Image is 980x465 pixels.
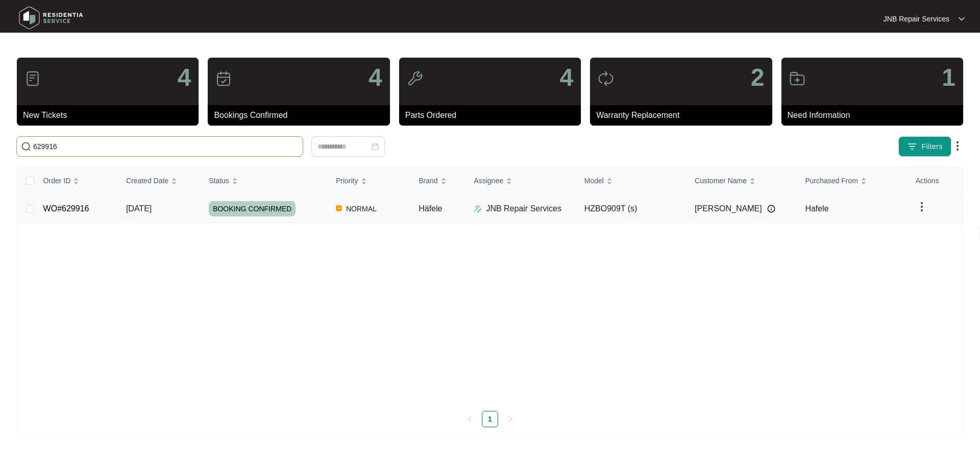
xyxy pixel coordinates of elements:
img: search-icon [21,141,31,152]
span: Customer Name [695,175,747,186]
th: Status [201,167,328,194]
img: dropdown arrow [959,16,965,21]
span: Status [209,175,229,186]
span: Created Date [126,175,168,186]
p: Need Information [788,109,963,121]
img: Info icon [767,205,775,213]
span: Brand [419,175,437,186]
img: Vercel Logo [336,205,342,211]
p: Bookings Confirmed [214,109,389,121]
span: BOOKING CONFIRMED [209,201,296,216]
th: Assignee [465,167,576,194]
span: left [467,416,473,422]
button: filter iconFilters [898,136,951,157]
a: 1 [482,411,498,427]
img: dropdown arrow [951,140,964,152]
img: filter icon [907,141,917,152]
td: HZBO909T (s) [576,194,687,223]
span: Assignee [474,175,503,186]
img: icon [407,70,423,87]
img: dropdown arrow [916,201,928,213]
li: 1 [482,411,498,427]
th: Purchased From [797,167,907,194]
input: Search by Order Id, Assignee Name, Customer Name, Brand and Model [33,141,299,152]
p: JNB Repair Services [884,14,949,24]
span: Order ID [43,175,71,186]
li: Next Page [502,411,519,427]
span: right [507,416,513,422]
p: JNB Repair Services [486,203,561,215]
p: Warranty Replacement [596,109,772,121]
p: 4 [178,65,191,90]
th: Actions [908,167,963,194]
p: 4 [559,65,573,90]
li: Previous Page [461,411,478,427]
img: Assigner Icon [474,205,482,213]
span: [DATE] [126,204,152,213]
span: Häfele [419,204,442,213]
span: Priority [336,175,358,186]
img: icon [598,70,614,87]
p: 2 [751,65,765,90]
button: left [461,411,478,427]
th: Priority [328,167,410,194]
p: 4 [369,65,382,90]
span: NORMAL [342,203,381,215]
span: Purchased From [805,175,857,186]
img: icon [24,70,41,87]
p: New Tickets [23,109,199,121]
th: Model [576,167,687,194]
p: Parts Ordered [405,109,581,121]
a: WO#629916 [43,204,89,213]
th: Customer Name [687,167,797,194]
span: Filters [921,141,943,152]
th: Order ID [35,167,118,194]
span: [PERSON_NAME] [695,203,762,215]
span: Hafele [805,204,828,213]
p: 1 [942,65,955,90]
button: right [502,411,519,427]
span: Model [584,175,604,186]
img: residentia service logo [15,3,87,33]
th: Created Date [118,167,201,194]
img: icon [789,70,805,87]
th: Brand [410,167,465,194]
img: icon [215,70,232,87]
